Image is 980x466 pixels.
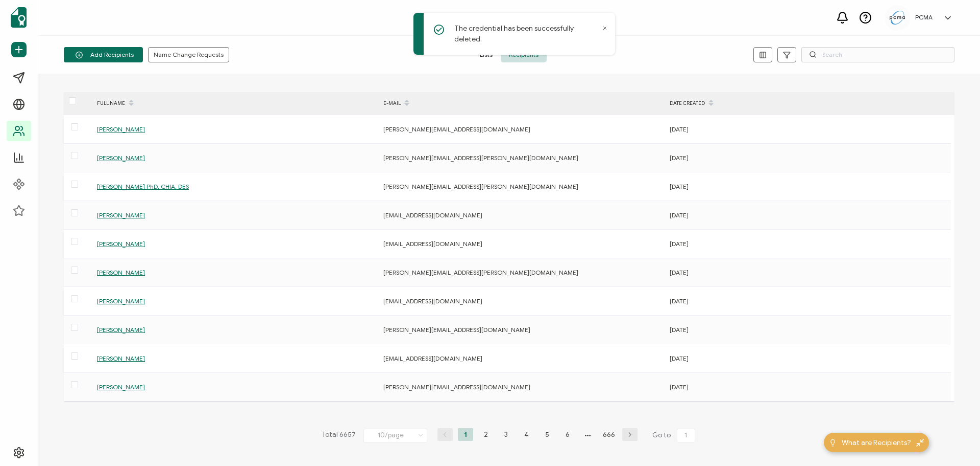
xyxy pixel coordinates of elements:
[519,428,534,441] li: 4
[670,326,689,334] span: [DATE]
[383,154,578,162] span: [PERSON_NAME][EMAIL_ADDRESS][PERSON_NAME][DOMAIN_NAME]
[665,95,951,112] div: DATE CREATED
[383,326,530,334] span: [PERSON_NAME][EMAIL_ADDRESS][DOMAIN_NAME]
[383,125,530,133] span: [PERSON_NAME][EMAIL_ADDRESS][DOMAIN_NAME]
[148,47,229,62] button: Name Change Requests
[670,297,689,305] span: [DATE]
[97,240,145,248] span: [PERSON_NAME]
[560,428,575,441] li: 6
[810,350,980,466] iframe: Chat Widget
[97,154,145,162] span: [PERSON_NAME]
[670,125,689,133] span: [DATE]
[670,269,689,276] span: [DATE]
[801,47,954,62] input: Search
[322,428,356,442] span: Total 6657
[97,383,145,391] span: [PERSON_NAME]
[383,269,578,276] span: [PERSON_NAME][EMAIL_ADDRESS][PERSON_NAME][DOMAIN_NAME]
[97,269,145,276] span: [PERSON_NAME]
[383,211,482,219] span: [EMAIL_ADDRESS][DOMAIN_NAME]
[454,23,600,45] p: The credential has been successfully deleted.
[97,297,145,305] span: [PERSON_NAME]
[97,125,145,133] span: [PERSON_NAME]
[383,240,482,248] span: [EMAIL_ADDRESS][DOMAIN_NAME]
[154,52,224,58] span: Name Change Requests
[670,354,689,362] span: [DATE]
[97,183,189,190] span: [PERSON_NAME] PhD, CHIA, DES
[458,428,473,441] li: 1
[383,354,482,362] span: [EMAIL_ADDRESS][DOMAIN_NAME]
[540,428,555,441] li: 5
[478,428,494,441] li: 2
[670,211,689,219] span: [DATE]
[601,428,617,441] li: 666
[92,95,378,112] div: FULL NAME
[97,326,145,334] span: [PERSON_NAME]
[670,183,689,190] span: [DATE]
[97,354,145,362] span: [PERSON_NAME]
[383,297,482,305] span: [EMAIL_ADDRESS][DOMAIN_NAME]
[11,7,27,28] img: sertifier-logomark-colored.svg
[363,429,427,442] input: Select
[670,240,689,248] span: [DATE]
[915,14,933,21] h5: PCMA
[97,211,145,219] span: [PERSON_NAME]
[670,154,689,162] span: [DATE]
[652,428,697,442] span: Go to
[378,95,665,112] div: E-MAIL
[670,383,689,391] span: [DATE]
[383,383,530,391] span: [PERSON_NAME][EMAIL_ADDRESS][DOMAIN_NAME]
[383,183,578,190] span: [PERSON_NAME][EMAIL_ADDRESS][PERSON_NAME][DOMAIN_NAME]
[499,428,514,441] li: 3
[64,47,143,62] button: Add Recipients
[890,11,905,25] img: 5c892e8a-a8c9-4ab0-b501-e22bba25706e.jpg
